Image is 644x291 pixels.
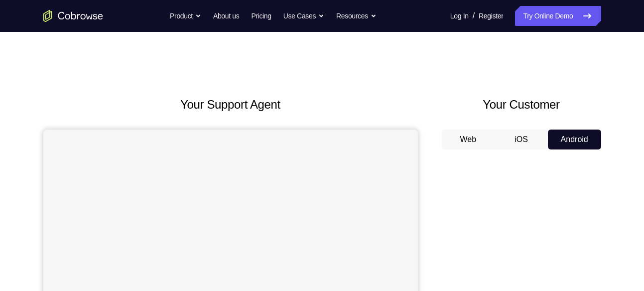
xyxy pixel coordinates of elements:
a: Go to the home page [43,10,103,22]
button: Use Cases [283,6,324,26]
a: Try Online Demo [515,6,601,26]
a: Log In [450,6,469,26]
a: Pricing [251,6,271,26]
button: iOS [495,130,548,149]
a: Register [479,6,503,26]
span: / [473,10,475,22]
button: Web [442,130,495,149]
h2: Your Support Agent [43,96,418,114]
button: Product [170,6,201,26]
h2: Your Customer [442,96,601,114]
a: About us [213,6,239,26]
button: Android [548,130,601,149]
button: Resources [336,6,377,26]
